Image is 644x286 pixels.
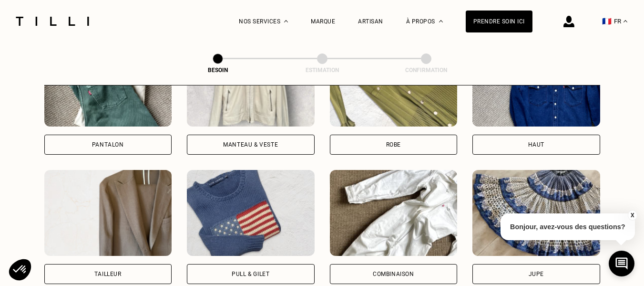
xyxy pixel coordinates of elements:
[232,271,269,277] div: Pull & gilet
[466,11,532,32] a: Prendre soin ici
[602,17,612,26] span: 🇫🇷
[624,20,627,22] img: menu déroulant
[187,170,315,256] img: Tilli retouche votre Pull & gilet
[330,170,458,256] img: Tilli retouche votre Combinaison
[386,142,401,148] div: Robe
[12,17,92,26] img: Logo du service de couturière Tilli
[223,142,278,148] div: Manteau & Veste
[529,271,544,277] div: Jupe
[501,213,635,240] p: Bonjour, avez-vous des questions?
[528,142,544,148] div: Haut
[94,271,122,277] div: Tailleur
[275,67,370,74] div: Estimation
[358,18,383,25] a: Artisan
[472,170,600,256] img: Tilli retouche votre Jupe
[311,18,335,25] a: Marque
[44,170,172,256] img: Tilli retouche votre Tailleur
[284,20,288,22] img: Menu déroulant
[563,16,574,27] img: icône connexion
[439,20,443,22] img: Menu déroulant à propos
[92,142,124,148] div: Pantalon
[170,67,266,74] div: Besoin
[378,67,474,74] div: Confirmation
[627,210,637,221] button: X
[373,271,414,277] div: Combinaison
